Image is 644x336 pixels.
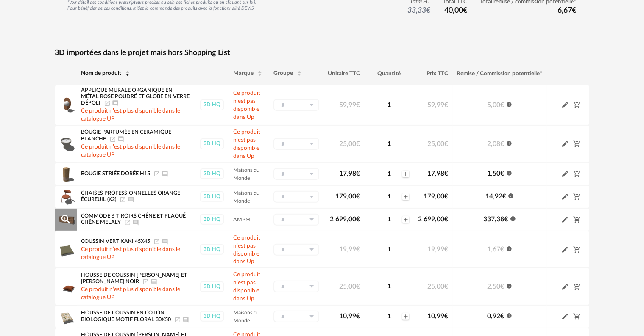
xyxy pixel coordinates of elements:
[506,169,512,176] span: Information icon
[377,216,401,223] div: 1
[428,140,449,147] span: 25,00
[55,48,589,58] h4: 3D importées dans le projet mais hors Shopping List
[153,171,160,176] span: Launch icon
[463,7,468,14] span: €
[445,7,468,14] span: 40,00
[488,102,505,108] span: 5,00
[488,283,505,290] span: 2,50
[573,140,581,147] span: Cart Plus icon
[408,7,431,14] span: 33,33
[112,101,119,106] span: Ajouter un commentaire
[485,193,506,200] span: 14,92
[57,241,75,259] img: Product pack shot
[151,279,157,284] span: Ajouter un commentaire
[356,246,360,253] span: €
[81,273,188,284] span: Housse de coussin [PERSON_NAME] et [PERSON_NAME] noir
[445,170,449,177] span: €
[199,168,225,179] a: 3D HQ
[162,171,168,176] span: Ajouter un commentaire
[57,308,75,325] img: Product pack shot
[339,283,360,290] span: 25,00
[81,130,172,142] span: Bougie parfumée en céramique blanche
[81,310,171,322] span: Housse de coussin en coton biologique motif floral 30x50
[356,140,360,147] span: €
[402,193,409,200] span: Plus icon
[508,192,514,199] span: Information icon
[199,311,225,322] a: 3D HQ
[501,283,505,290] span: €
[573,193,581,200] span: Cart Plus icon
[506,101,512,107] span: Information icon
[573,313,581,319] span: Cart Plus icon
[356,170,360,177] span: €
[377,101,401,109] div: 1
[572,7,577,14] span: €
[501,313,505,319] span: €
[174,317,181,322] a: Launch icon
[402,171,409,177] span: Plus icon
[57,96,75,114] img: Product pack shot
[377,313,401,320] div: 1
[200,191,224,202] div: 3D HQ
[506,140,512,146] span: Information icon
[273,281,319,292] div: Sélectionner un groupe
[200,244,224,255] div: 3D HQ
[561,215,569,223] span: Pencil icon
[233,235,260,265] span: Ce produit n’est pas disponible dans Up
[428,102,449,108] span: 59,99
[377,140,401,148] div: 1
[561,170,569,178] span: Pencil icon
[81,108,181,122] span: Ce produit n’est plus disponible dans le catalogue UP
[506,282,512,289] span: Information icon
[505,216,508,223] span: €
[81,286,181,300] span: Ce produit n’est plus disponible dans le catalogue UP
[200,281,224,292] div: 3D HQ
[428,283,449,290] span: 25,00
[501,140,505,147] span: €
[402,313,409,320] span: Plus icon
[57,188,75,206] img: Product pack shot
[339,246,360,253] span: 19,99
[501,246,505,253] span: €
[377,170,401,178] div: 1
[356,313,360,319] span: €
[233,168,259,181] span: Maisons du Monde
[233,310,259,323] span: Maisons du Monde
[199,244,225,255] a: 3D HQ
[200,168,224,179] div: 3D HQ
[573,246,581,253] span: Cart Plus icon
[233,70,254,76] span: Marque
[120,197,126,202] a: Launch icon
[57,135,75,153] img: Product pack shot
[488,246,505,253] span: 1,67
[377,193,401,201] div: 1
[142,279,149,284] a: Launch icon
[200,214,224,225] div: 3D HQ
[339,140,360,147] span: 25,00
[418,216,449,223] span: 2 699,00
[506,245,512,252] span: Information icon
[57,165,75,183] img: Product pack shot
[445,216,449,223] span: €
[200,99,224,110] div: 3D HQ
[445,283,449,290] span: €
[501,102,505,108] span: €
[124,220,131,225] a: Launch icon
[81,239,151,244] span: Coussin vert kaki 45x45
[199,191,225,202] a: 3D HQ
[377,246,401,253] div: 1
[510,215,516,222] span: Information icon
[428,246,449,253] span: 19,99
[81,144,181,158] span: Ce produit n’est plus disponible dans le catalogue UP
[109,136,116,141] a: Launch icon
[561,245,569,253] span: Pencil icon
[60,213,72,226] span: Magnify Plus Outline icon
[428,170,449,177] span: 17,98
[488,313,505,319] span: 0,92
[233,272,260,302] span: Ce produit n’est pas disponible dans Up
[573,216,581,223] span: Cart Plus icon
[273,138,319,150] div: Sélectionner un groupe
